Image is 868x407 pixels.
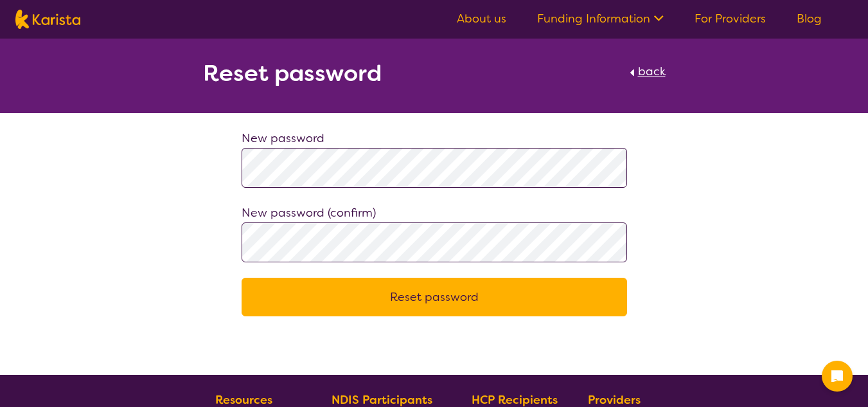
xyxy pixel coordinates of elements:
[626,62,666,90] a: back
[797,11,822,26] a: Blog
[695,11,766,26] a: For Providers
[537,11,664,26] a: Funding Information
[242,131,324,146] label: New password
[203,62,382,85] h2: Reset password
[242,205,376,221] label: New password (confirm)
[638,64,666,79] span: back
[15,10,80,29] img: Karista logo
[242,278,627,316] button: Reset password
[457,11,506,26] a: About us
